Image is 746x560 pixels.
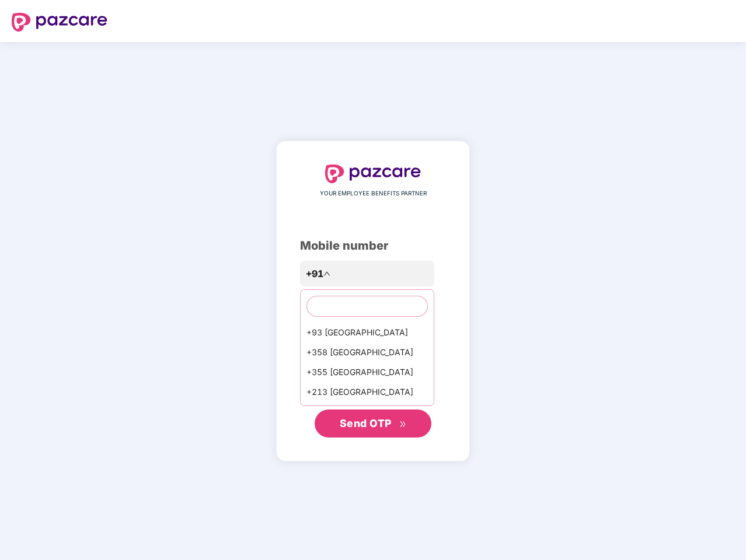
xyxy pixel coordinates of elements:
span: Send OTP [340,417,392,429]
div: +93 [GEOGRAPHIC_DATA] [301,323,434,342]
img: logo [12,13,107,32]
div: +1684 AmericanSamoa [301,402,434,422]
img: logo [325,164,421,183]
div: +355 [GEOGRAPHIC_DATA] [301,362,434,382]
span: up [323,270,330,277]
span: +91 [306,267,323,281]
span: double-right [399,421,407,428]
span: YOUR EMPLOYEE BENEFITS PARTNER [320,189,427,198]
div: +358 [GEOGRAPHIC_DATA] [301,342,434,362]
div: +213 [GEOGRAPHIC_DATA] [301,382,434,402]
button: Send OTPdouble-right [315,409,431,437]
div: Mobile number [300,237,446,255]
